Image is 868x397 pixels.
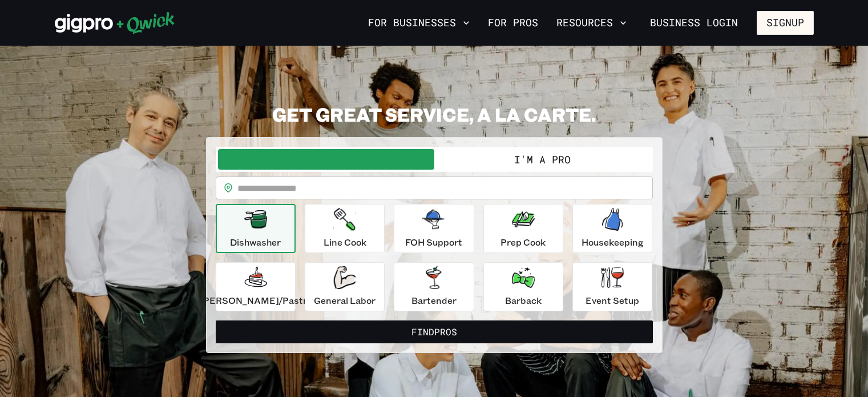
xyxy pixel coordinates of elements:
[582,235,644,249] p: Housekeeping
[364,13,474,33] button: For Businesses
[218,149,434,170] button: I'm a Business
[500,235,546,249] p: Prep Cook
[216,262,296,311] button: [PERSON_NAME]/Pastry
[206,103,663,126] h2: GET GREAT SERVICE, A LA CARTE.
[411,294,457,307] p: Bartender
[572,262,652,311] button: Event Setup
[757,11,814,35] button: Signup
[324,235,366,249] p: Line Cook
[305,204,385,253] button: Line Cook
[394,262,474,311] button: Bartender
[216,320,653,343] button: FindPros
[216,204,296,253] button: Dishwasher
[405,235,462,249] p: FOH Support
[552,13,631,33] button: Resources
[305,262,385,311] button: General Labor
[505,294,542,307] p: Barback
[314,294,376,307] p: General Labor
[586,294,639,307] p: Event Setup
[483,204,563,253] button: Prep Cook
[200,294,312,307] p: [PERSON_NAME]/Pastry
[483,13,543,33] a: For Pros
[394,204,474,253] button: FOH Support
[572,204,652,253] button: Housekeeping
[483,262,563,311] button: Barback
[640,11,748,35] a: Business Login
[434,149,651,170] button: I'm a Pro
[230,235,281,249] p: Dishwasher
